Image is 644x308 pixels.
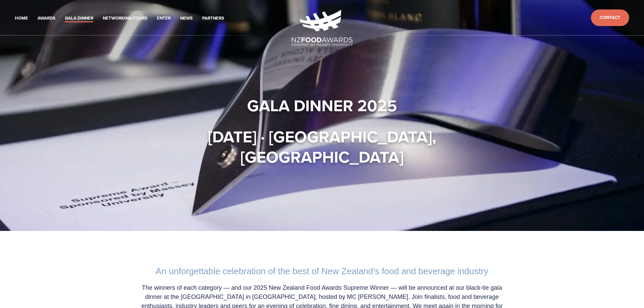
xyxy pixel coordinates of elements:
[202,15,224,22] a: Partners
[591,9,629,26] a: Contact
[127,95,517,116] h1: Gala Dinner 2025
[134,266,510,277] h2: An unforgettable celebration of the best of New Zealand’s food and beverage industry
[38,15,55,22] a: Awards
[180,15,193,22] a: News
[208,125,440,169] strong: [DATE] · [GEOGRAPHIC_DATA], [GEOGRAPHIC_DATA]
[15,15,28,22] a: Home
[65,15,93,22] a: Gala Dinner
[157,15,171,22] a: Enter
[103,15,147,22] a: Networking-Tours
